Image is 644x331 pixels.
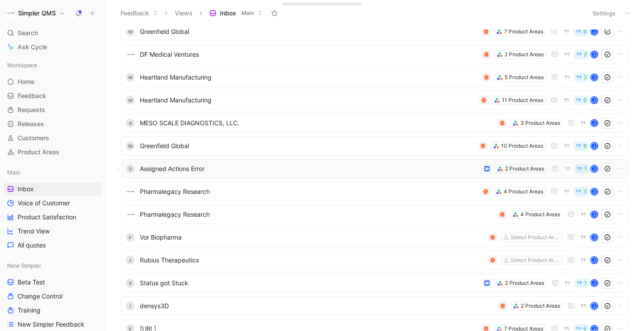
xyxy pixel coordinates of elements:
[501,142,543,150] div: 10 Product Areas
[583,98,587,103] span: 6
[4,145,102,159] a: Product Areas
[121,91,629,110] a: MHeartland Manufacturing11 Product Areas6J
[505,164,544,173] div: 2 Product Areas
[126,27,135,36] div: M
[505,73,544,82] div: 5 Product Areas
[4,290,102,303] a: Change Control
[126,302,135,310] div: I
[121,68,629,87] a: MHeartland Manufacturing5 Product Areas2J
[520,210,560,219] div: 4 Product Areas
[4,182,102,196] a: Inbox
[521,302,560,310] div: 2 Product Areas
[4,276,102,289] a: Beta Test
[574,278,589,288] button: 1
[511,233,560,242] div: Select Product Areas
[583,143,587,149] span: 8
[18,42,47,52] span: Ask Cycle
[18,306,40,315] span: Training
[126,96,135,105] div: M
[4,7,67,19] button: Simpler QMSSimpler QMS
[591,120,597,126] div: J
[4,225,102,238] a: Trend View
[589,7,619,19] button: Settings
[18,278,45,287] span: Beta Test
[511,256,560,265] div: Select Product Areas
[591,189,597,195] div: J
[18,148,59,156] span: Product Areas
[584,75,587,80] span: 2
[18,213,76,222] span: Product Satisfaction
[591,51,597,58] div: J
[18,320,84,329] span: New Simpler Feedback
[6,9,15,18] img: Simpler QMS
[574,187,589,196] button: 3
[126,73,135,82] div: M
[140,49,479,60] span: DF Medical Ventures
[574,27,589,36] button: 6
[4,259,102,331] div: New SimplerBeta TestChange ControlTrainingNew Simpler Feedback
[574,141,589,151] button: 8
[140,255,485,266] span: Rubius Therapeutics
[126,119,135,127] div: A
[18,9,56,17] h1: Simpler QMS
[591,257,597,263] div: J
[121,205,629,224] a: logoPharmalegacy Research4 Product AreasJ
[18,28,38,38] span: Search
[121,159,629,178] a: DAssigned Actions Error2 Product Areas1J
[4,26,102,40] div: Search
[140,209,494,220] span: Pharmalegacy Research
[126,279,135,287] div: S
[583,29,587,34] span: 6
[18,134,49,142] span: Customers
[591,74,597,80] div: J
[591,303,597,309] div: J
[502,96,543,105] div: 11 Product Areas
[140,26,478,37] span: Greenfield Global
[504,27,543,36] div: 7 Product Areas
[584,52,587,57] span: 2
[591,234,597,240] div: J
[18,105,45,114] span: Requests
[591,280,597,286] div: J
[574,164,589,174] button: 1
[4,166,102,179] div: Main
[140,72,479,83] span: Heartland Manufacturing
[4,304,102,317] a: Training
[584,166,587,171] span: 1
[220,9,236,18] span: Inbox
[140,186,478,197] span: Pharmalegacy Research
[18,77,34,86] span: Home
[18,227,50,236] span: Trend View
[140,118,494,128] span: MESO SCALE DIAGNOSTICS, LLC.
[574,73,589,82] button: 2
[4,196,102,210] a: Voice of Customer
[4,131,102,145] a: Customers
[126,210,135,219] img: logo
[7,261,41,270] span: New Simpler
[121,228,629,247] a: FVor BiopharmaSelect Product AreasJ
[505,50,544,59] div: 2 Product Areas
[121,136,629,156] a: MGreenfield Global10 Product Areas8J
[126,233,135,242] div: F
[4,211,102,224] a: Product Satisfaction
[140,141,475,151] span: Greenfield Global
[121,45,629,64] a: logoDF Medical Ventures2 Product Areas2J
[584,280,587,286] span: 1
[504,187,543,196] div: 4 Product Areas
[4,58,102,72] div: Workspace
[4,103,102,116] a: Requests
[7,61,37,69] span: Workspace
[4,117,102,131] a: Releases
[18,199,70,207] span: Voice of Customer
[520,119,560,127] div: 3 Product Areas
[140,301,495,311] span: densys3D
[121,22,629,41] a: MGreenfield Global7 Product Areas6J
[574,50,589,59] button: 2
[591,166,597,172] div: J
[4,89,102,102] a: Feedback
[121,113,629,133] a: AMESO SCALE DIAGNOSTICS, LLC.3 Product AreasJ
[205,7,267,20] button: InboxMain
[126,256,135,265] div: J
[18,120,44,128] span: Releases
[140,232,485,243] span: Vor Biopharma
